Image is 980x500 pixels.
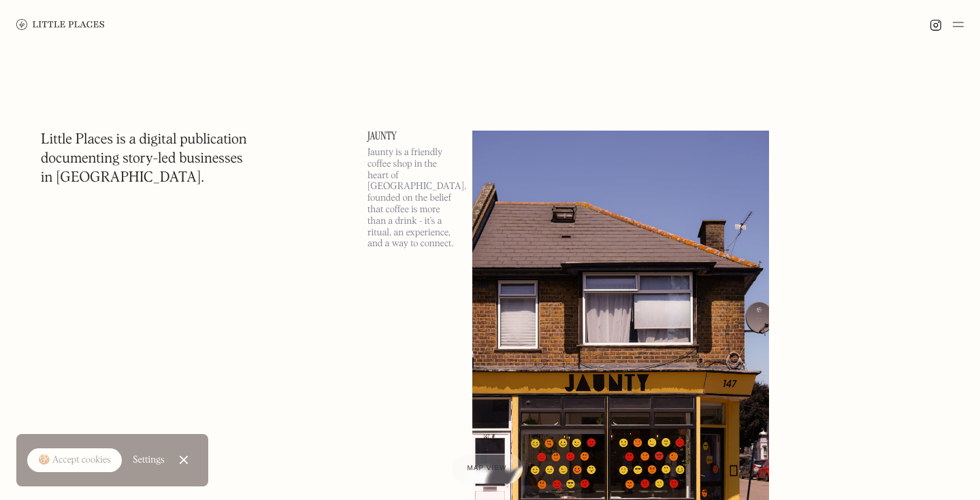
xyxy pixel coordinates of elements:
[38,454,111,467] div: 🍪 Accept cookies
[27,448,122,473] a: 🍪 Accept cookies
[451,454,523,484] a: Map view
[468,465,507,472] span: Map view
[41,131,247,188] h1: Little Places is a digital publication documenting story-led businesses in [GEOGRAPHIC_DATA].
[133,455,165,465] div: Settings
[367,131,456,141] a: Jaunty
[170,446,197,473] a: Close Cookie Popup
[133,445,165,476] a: Settings
[367,147,456,250] p: Jaunty is a friendly coffee shop in the heart of [GEOGRAPHIC_DATA], founded on the belief that co...
[183,460,184,461] div: Close Cookie Popup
